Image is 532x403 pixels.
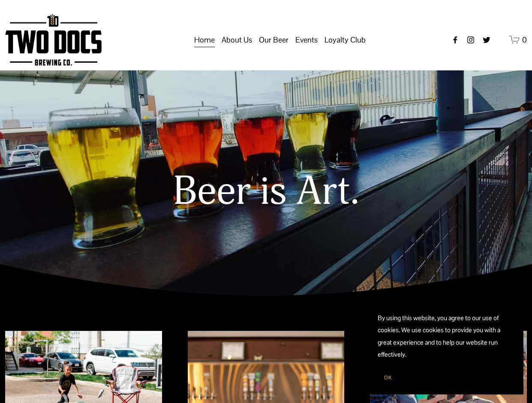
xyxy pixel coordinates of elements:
[222,33,252,47] span: About Us
[378,370,398,386] button: OK
[194,32,215,48] a: Home
[325,33,366,47] span: Loyalty Club
[384,374,392,381] span: OK
[259,33,289,47] span: Our Beer
[295,33,318,47] span: Events
[378,312,515,361] p: By using this website, you agree to our use of cookies. We use cookies to provide you with a grea...
[259,32,289,48] a: folder dropdown
[522,35,527,45] span: 0
[482,36,491,44] a: twitter-unauth
[466,36,475,44] a: instagram-unauth
[295,32,318,48] a: folder dropdown
[451,36,460,44] a: Facebook
[325,32,366,48] a: folder dropdown
[5,170,526,214] h1: Beer is Art.
[222,32,252,48] a: folder dropdown
[509,34,527,45] a: 0 items in cart
[369,303,523,394] section: Cookie banner
[5,14,101,66] img: Two Docs Brewing Co.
